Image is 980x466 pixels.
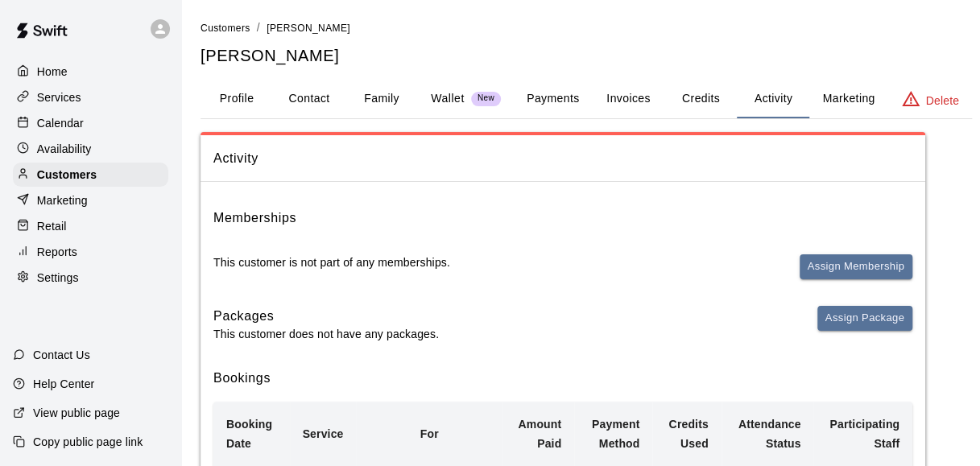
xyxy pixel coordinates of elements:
[345,80,418,118] button: Family
[273,80,345,118] button: Contact
[13,60,168,84] a: Home
[514,80,592,118] button: Payments
[267,23,350,34] span: [PERSON_NAME]
[303,427,344,440] b: Service
[13,188,168,212] a: Marketing
[201,45,972,67] h5: [PERSON_NAME]
[37,192,88,208] p: Marketing
[13,137,168,161] a: Availability
[37,141,92,157] p: Availability
[257,19,260,36] li: /
[668,418,708,450] b: Credits Used
[431,90,465,107] p: Wallet
[37,244,77,260] p: Reports
[518,418,561,450] b: Amount Paid
[201,19,972,37] nav: breadcrumb
[13,111,168,135] a: Calendar
[737,80,809,118] button: Activity
[213,368,912,389] h6: Bookings
[201,23,250,34] span: Customers
[37,89,81,105] p: Services
[800,254,912,279] button: Assign Membership
[13,163,168,187] a: Customers
[226,418,272,450] b: Booking Date
[471,93,501,104] span: New
[213,208,296,229] h6: Memberships
[664,80,737,118] button: Credits
[37,218,67,234] p: Retail
[37,270,79,286] p: Settings
[213,306,439,327] h6: Packages
[809,80,887,118] button: Marketing
[37,64,68,80] p: Home
[592,418,639,450] b: Payment Method
[201,80,273,118] button: Profile
[420,427,439,440] b: For
[213,148,912,169] span: Activity
[13,266,168,290] a: Settings
[37,115,84,131] p: Calendar
[33,434,143,450] p: Copy public page link
[213,254,450,270] p: This customer is not part of any memberships.
[201,21,250,34] a: Customers
[33,347,90,363] p: Contact Us
[37,167,97,183] p: Customers
[201,80,972,118] div: basic tabs example
[817,306,912,331] button: Assign Package
[33,376,94,392] p: Help Center
[13,240,168,264] a: Reports
[592,80,664,118] button: Invoices
[13,85,168,109] a: Services
[829,418,899,450] b: Participating Staff
[738,418,801,450] b: Attendance Status
[33,405,120,421] p: View public page
[213,326,439,342] p: This customer does not have any packages.
[13,214,168,238] a: Retail
[926,93,959,109] p: Delete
